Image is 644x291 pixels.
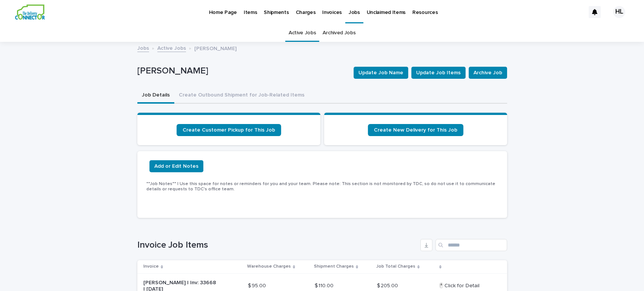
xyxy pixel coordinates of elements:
a: Active Jobs [289,24,316,42]
button: Add or Edit Notes [149,160,203,172]
input: Search [435,239,507,251]
p: $ 205.00 [377,281,400,289]
p: $ 110.00 [315,281,335,289]
button: Update Job Name [354,67,408,79]
h1: Invoice Job Items [137,240,417,251]
a: Create Customer Pickup for This Job [177,124,281,136]
p: $ 95.00 [248,281,267,289]
a: Jobs [137,43,149,52]
span: **Job Notes** | Use this space for notes or reminders for you and your team. Please note: This se... [146,182,495,191]
img: aCWQmA6OSGG0Kwt8cj3c [15,5,45,20]
span: Update Job Name [358,69,403,77]
p: Warehouse Charges [247,262,291,271]
p: Shipment Charges [314,262,354,271]
span: Create Customer Pickup for This Job [183,127,275,133]
p: [PERSON_NAME] [137,66,347,77]
button: Archive Job [469,67,507,79]
div: HL [613,6,625,18]
button: Update Job Items [411,67,466,79]
span: Archive Job [473,69,502,77]
a: Create New Delivery for This Job [368,124,463,136]
span: Update Job Items [416,69,461,77]
span: Create New Delivery for This Job [374,127,457,133]
a: Active Jobs [157,43,186,52]
p: Invoice [143,262,159,271]
span: Add or Edit Notes [154,162,198,170]
p: 🖱️Click for Detail [438,281,481,289]
a: Archived Jobs [323,24,355,42]
button: Create Outbound Shipment for Job-Related Items [174,88,309,104]
p: [PERSON_NAME] [194,44,237,52]
button: Job Details [137,88,174,104]
p: Job Total Charges [376,262,415,271]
